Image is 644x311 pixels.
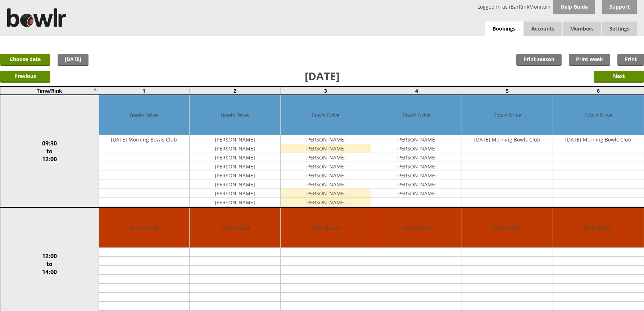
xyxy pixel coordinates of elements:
td: Club Closed [99,208,189,248]
td: [PERSON_NAME] [281,135,371,144]
td: [DATE] Morning Bowls Club [99,135,189,144]
span: Accounts [524,22,562,36]
td: Club Closed [553,208,644,248]
td: [PERSON_NAME] [371,135,462,144]
td: [PERSON_NAME] [190,162,280,171]
td: Time/Rink [0,87,99,95]
td: [PERSON_NAME] [371,144,462,153]
a: Print season [516,54,562,66]
td: [PERSON_NAME] [281,171,371,180]
td: [PERSON_NAME] [190,189,280,198]
td: Bowls Drive [99,95,189,135]
a: Print [617,54,644,66]
td: Bowls Drive [190,95,280,135]
td: [PERSON_NAME] [371,180,462,189]
td: [PERSON_NAME] [371,153,462,162]
td: [PERSON_NAME] [281,162,371,171]
span: Members [563,22,601,36]
td: Club Closed [462,208,552,248]
td: Bowls Drive [553,95,644,135]
td: 4 [371,87,462,95]
a: Bookings [485,22,523,36]
td: 1 [99,87,189,95]
td: [PERSON_NAME] [371,162,462,171]
a: Print week [569,54,610,66]
td: 09:30 to 12:00 [0,95,99,208]
td: Bowls Drive [371,95,462,135]
td: [PERSON_NAME] [190,171,280,180]
td: Bowls Drive [281,95,371,135]
td: [PERSON_NAME] [190,135,280,144]
td: [PERSON_NAME] [371,189,462,198]
td: [PERSON_NAME] [190,144,280,153]
td: 5 [462,87,553,95]
td: [DATE] Morning Bowls Club [553,135,644,144]
input: Next [594,71,644,83]
td: Club Closed [190,208,280,248]
td: [PERSON_NAME] [281,153,371,162]
td: 2 [190,87,280,95]
td: [DATE] Morning Bowls Club [462,135,552,144]
td: Club Closed [371,208,462,248]
td: 6 [553,87,644,95]
td: [PERSON_NAME] [190,153,280,162]
td: [PERSON_NAME] [190,198,280,207]
td: [PERSON_NAME] [371,171,462,180]
a: [DATE] [58,54,89,66]
td: [PERSON_NAME] [281,144,371,153]
td: [PERSON_NAME] [281,189,371,198]
td: [PERSON_NAME] [281,198,371,207]
td: 3 [280,87,371,95]
td: [PERSON_NAME] [281,180,371,189]
td: [PERSON_NAME] [190,180,280,189]
span: Settings [602,22,637,36]
td: Bowls Drive [462,95,552,135]
td: Club Closed [281,208,371,248]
